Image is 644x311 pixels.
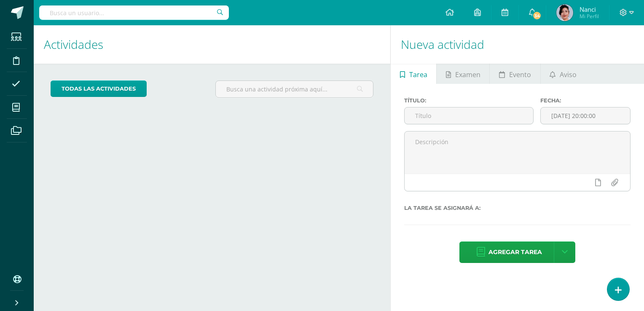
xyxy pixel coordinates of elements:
a: Aviso [541,64,586,84]
a: Tarea [391,64,436,84]
input: Busca una actividad próxima aquí... [216,81,373,97]
span: Agregar tarea [488,242,542,263]
span: 34 [532,11,542,20]
label: Fecha: [540,97,631,104]
span: Mi Perfil [580,13,599,20]
h1: Actividades [44,25,380,64]
h1: Nueva actividad [401,25,634,64]
span: Nanci [580,5,599,13]
input: Fecha de entrega [541,107,630,124]
img: df771cb2c248fc4d80dbd42dee062b28.png [556,4,573,21]
span: Aviso [560,64,577,85]
label: La tarea se asignará a: [404,205,631,211]
a: todas las Actividades [51,80,147,97]
span: Evento [509,64,531,85]
span: Tarea [409,64,427,85]
label: Título: [404,97,534,104]
a: Examen [437,64,489,84]
input: Busca un usuario... [39,5,229,20]
input: Título [405,107,533,124]
a: Evento [490,64,540,84]
span: Examen [455,64,480,85]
